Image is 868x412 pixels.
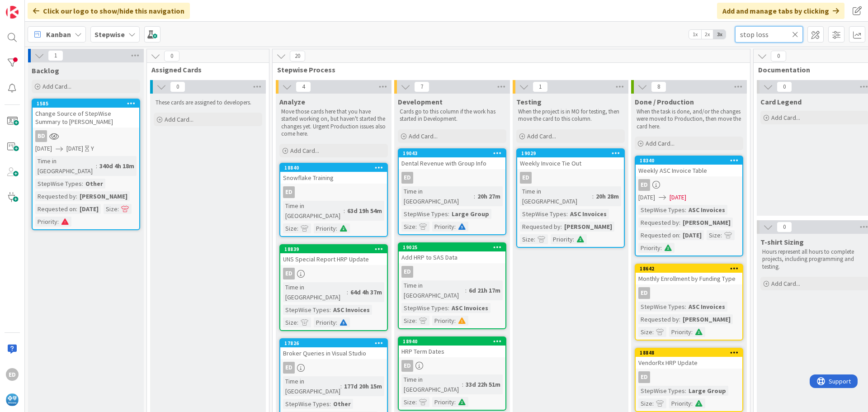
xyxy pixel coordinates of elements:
span: : [561,222,562,232]
img: Visit kanbanzone.com [6,6,19,19]
p: When the project is in MO for testing, then move the card to this column. [518,108,623,123]
span: : [330,305,331,315]
div: Priority [638,243,660,253]
span: : [679,230,680,240]
span: : [721,230,722,240]
div: Time in [GEOGRAPHIC_DATA] [401,374,462,394]
span: 0 [777,81,792,92]
div: Size [401,316,415,326]
p: Cards go to this column if the work has started in Development. [400,108,505,123]
span: 0 [771,51,786,62]
div: Requested on [638,230,679,240]
span: : [336,223,337,233]
div: Time in [GEOGRAPHIC_DATA] [401,280,465,300]
div: StepWise Types [520,209,566,219]
span: Add Card... [290,147,319,155]
div: Size [638,398,652,408]
span: Add Card... [527,132,556,140]
div: ED [280,186,387,198]
div: [DATE] [680,230,704,240]
div: ASC Invoices [686,205,727,215]
div: UNS Special Report HRP Update [280,253,387,265]
div: 17826 [280,339,387,347]
div: 63d 19h 54m [345,206,384,216]
span: 3x [713,30,726,39]
div: 19025 [403,244,505,251]
div: 19029Weekly Invoice Tie Out [517,149,624,169]
div: ED [636,371,742,383]
div: 19029 [521,150,624,156]
span: 1 [48,50,63,61]
div: StepWise Types [638,205,685,215]
span: : [660,243,662,253]
div: 18848 [636,349,742,357]
div: Priority [432,222,454,232]
div: Time in [GEOGRAPHIC_DATA] [283,376,340,396]
span: : [330,399,331,409]
div: 6d 21h 17m [467,285,503,295]
span: : [344,206,345,216]
div: Size [283,223,297,233]
span: : [454,222,456,232]
p: When the task is done, and/or the changes were moved to Production, then move the card here. [637,108,741,130]
div: ASC Invoices [568,209,609,219]
div: ASC Invoices [449,303,491,313]
div: Time in [GEOGRAPHIC_DATA] [520,186,592,206]
div: Large Group [686,386,728,396]
div: Add and manage tabs by clicking [717,3,844,19]
div: Priority [669,398,691,408]
span: : [297,317,298,327]
div: 18840Snowflake Training [280,164,387,184]
div: ED [401,172,413,184]
div: 19043 [403,150,505,156]
span: : [57,217,59,227]
div: 20h 28m [594,191,621,201]
div: ED [399,172,505,184]
span: Add Card... [771,279,800,288]
span: : [566,209,568,219]
span: 1 [533,81,548,92]
b: Stepwise [94,30,125,39]
div: ED [520,172,532,184]
div: Size [283,317,297,327]
span: 20 [290,51,305,62]
div: Snowflake Training [280,172,387,184]
div: StepWise Types [401,209,448,219]
div: Size [401,222,415,232]
span: : [462,379,463,389]
div: VendorRx HRP Update [636,357,742,369]
div: Y [91,144,94,153]
div: ED [6,368,19,381]
span: 7 [414,81,429,92]
div: Requested by [520,222,561,232]
div: Priority [551,234,573,244]
span: Analyze [279,97,305,106]
span: Card Legend [760,97,802,106]
div: ED [638,371,650,383]
p: These cards are assigned to developers. [156,99,260,106]
div: Other [331,399,353,409]
div: 18839 [284,246,387,252]
div: Size [520,234,534,244]
span: : [691,398,693,408]
div: 20h 27m [475,191,503,201]
span: : [448,209,449,219]
span: : [96,161,97,171]
span: : [76,204,77,214]
div: 19043Dental Revenue with Group Info [399,149,505,169]
div: [PERSON_NAME] [77,191,130,201]
div: ED [399,360,505,372]
span: 1x [689,30,701,39]
div: [DATE] [77,204,101,214]
p: Move those cards here that you have started working on, but haven't started the changes yet. Urge... [281,108,386,137]
span: : [691,327,693,337]
div: Time in [GEOGRAPHIC_DATA] [283,282,347,302]
div: ED [399,266,505,278]
span: 0 [777,222,792,232]
div: Priority [35,217,57,227]
span: : [652,327,654,337]
span: Assigned Cards [151,65,258,74]
span: : [415,316,417,326]
div: Priority [669,327,691,337]
div: Add HRP to SAS Data [399,251,505,263]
